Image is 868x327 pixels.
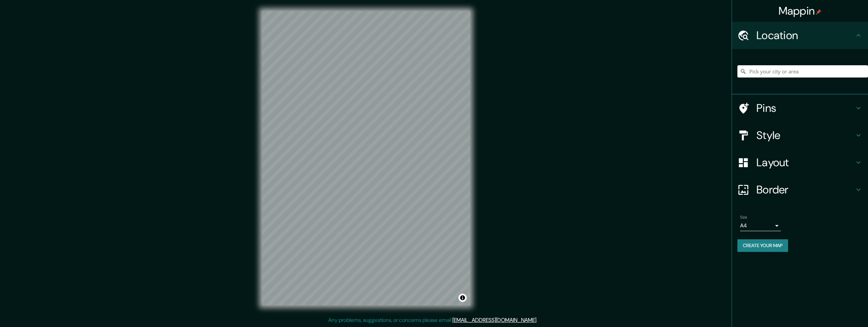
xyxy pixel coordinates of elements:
h4: Mappin [779,4,822,18]
a: [EMAIL_ADDRESS][DOMAIN_NAME] [452,316,536,324]
div: A4 [740,220,781,231]
h4: Border [756,183,854,196]
h4: Style [756,128,854,142]
div: . [537,316,538,324]
h4: Location [756,29,854,42]
h4: Layout [756,156,854,169]
button: Create your map [737,239,788,252]
div: Border [732,176,868,203]
label: Size [740,214,747,220]
div: Location [732,22,868,49]
canvas: Map [262,11,470,305]
div: Style [732,122,868,149]
img: pin-icon.png [816,9,821,15]
div: Layout [732,149,868,176]
h4: Pins [756,101,854,115]
p: Any problems, suggestions, or concerns please email . [328,316,537,324]
input: Pick your city or area [737,65,868,78]
button: Toggle attribution [458,294,467,302]
div: . [538,316,540,324]
div: Pins [732,94,868,122]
